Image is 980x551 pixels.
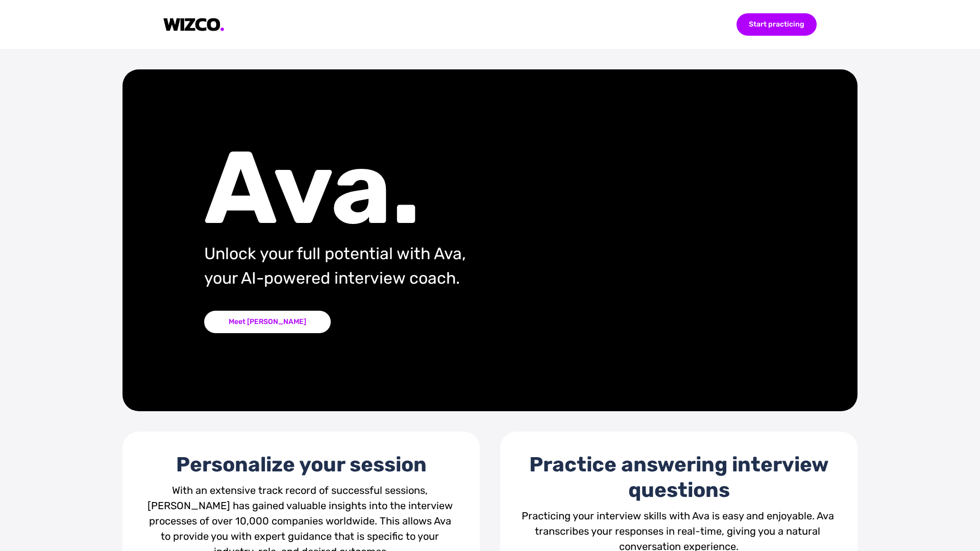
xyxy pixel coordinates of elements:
div: Meet [PERSON_NAME] [204,311,331,333]
img: logo [163,18,225,32]
div: Start practicing [737,13,817,36]
div: Unlock your full potential with Ava, your AI-powered interview coach. [204,241,556,290]
div: Practice answering interview questions [521,452,837,503]
div: Personalize your session [143,452,459,478]
div: Ava. [204,147,556,229]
